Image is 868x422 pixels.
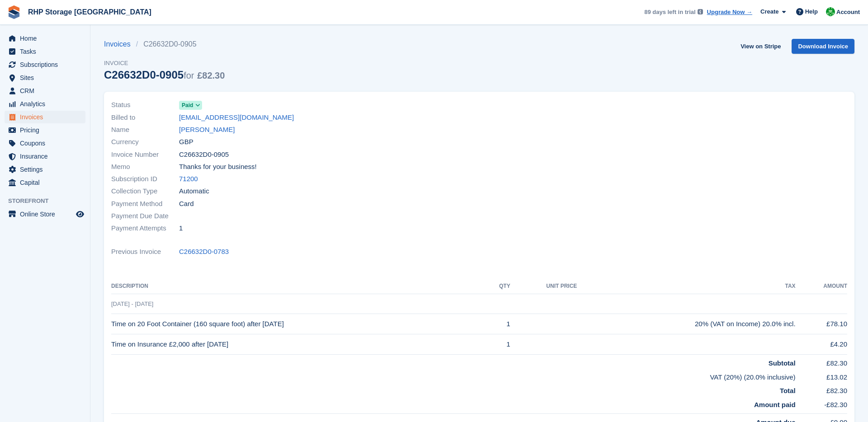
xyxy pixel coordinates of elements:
strong: Subtotal [769,359,796,367]
td: -£82.30 [796,396,847,414]
span: Card [179,199,194,209]
td: £4.20 [796,334,847,355]
span: Collection Type [111,186,179,197]
td: VAT (20%) (20.0% inclusive) [111,369,796,383]
div: C26632D0-0905 [104,69,225,81]
td: 1 [486,334,510,355]
a: Download Invoice [792,39,854,54]
span: Online Store [20,208,74,220]
a: Invoices [104,39,136,50]
td: £82.30 [796,355,847,369]
span: Subscription ID [111,174,179,184]
td: £78.10 [796,314,847,334]
strong: Amount paid [754,401,796,408]
span: 89 days left in trial [644,8,695,17]
a: menu [5,124,85,136]
span: Status [111,100,179,110]
div: 20% (VAT on Income) 20.0% incl. [577,319,795,329]
span: Home [20,32,74,45]
span: Capital [20,176,74,189]
th: QTY [486,279,510,294]
span: Invoices [20,111,74,123]
th: Unit Price [510,279,577,294]
span: Subscriptions [20,58,74,71]
a: 71200 [179,174,198,184]
a: menu [5,163,85,176]
span: [DATE] - [DATE] [111,300,153,307]
span: Insurance [20,150,74,163]
span: C26632D0-0905 [179,150,229,160]
span: Storefront [8,197,90,206]
a: menu [5,111,85,123]
strong: Total [780,387,796,394]
span: Account [836,8,860,17]
a: menu [5,71,85,84]
img: icon-info-grey-7440780725fd019a000dd9b08b2336e03edf1995a4989e88bcd33f0948082b44.svg [698,9,703,14]
img: stora-icon-8386f47178a22dfd0bd8f6a31ec36ba5ce8667c1dd55bd0f319d3a0aa187defe.svg [7,5,21,19]
span: £82.30 [197,70,225,80]
span: Pricing [20,124,74,136]
span: for [184,70,194,80]
span: Thanks for your business! [179,162,257,172]
a: Preview store [75,209,85,220]
span: Currency [111,137,179,147]
a: menu [5,150,85,163]
a: [PERSON_NAME] [179,125,235,135]
td: Time on 20 Foot Container (160 square foot) after [DATE] [111,314,486,334]
td: £82.30 [796,382,847,396]
th: Tax [577,279,795,294]
td: Time on Insurance £2,000 after [DATE] [111,334,486,355]
th: Amount [796,279,847,294]
span: Analytics [20,98,74,110]
span: Memo [111,162,179,172]
span: Settings [20,163,74,176]
a: menu [5,137,85,150]
a: menu [5,208,85,220]
a: RHP Storage [GEOGRAPHIC_DATA] [24,5,155,19]
a: Upgrade Now → [707,8,752,17]
span: CRM [20,84,74,97]
span: Payment Due Date [111,211,179,221]
span: Name [111,125,179,135]
a: menu [5,84,85,97]
a: menu [5,176,85,189]
span: Invoice Number [111,150,179,160]
span: Billed to [111,113,179,123]
td: £13.02 [796,369,847,383]
img: Rod [826,7,835,16]
a: menu [5,32,85,45]
span: GBP [179,137,193,147]
span: Tasks [20,45,74,58]
span: Paid [182,101,193,109]
span: Previous Invoice [111,247,179,257]
span: Automatic [179,186,209,197]
span: Coupons [20,137,74,150]
td: 1 [486,314,510,334]
span: Payment Attempts [111,223,179,234]
a: menu [5,98,85,110]
span: Payment Method [111,199,179,209]
a: [EMAIL_ADDRESS][DOMAIN_NAME] [179,113,294,123]
nav: breadcrumbs [104,39,225,50]
span: Create [760,7,778,16]
span: Sites [20,71,74,84]
a: View on Stripe [737,39,784,54]
a: menu [5,58,85,71]
span: 1 [179,223,183,234]
span: Help [805,7,818,16]
span: Invoice [104,59,225,68]
th: Description [111,279,486,294]
a: C26632D0-0783 [179,247,229,257]
a: menu [5,45,85,58]
a: Paid [179,100,202,110]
